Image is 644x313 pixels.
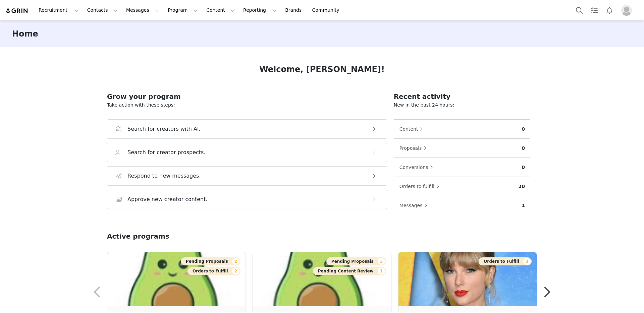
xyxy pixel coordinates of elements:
a: Brands [281,3,308,18]
button: Orders to fulfill [399,181,443,192]
h3: Respond to new messages. [127,172,201,180]
img: placeholder-profile.jpg [621,5,632,16]
p: New in the past 24 hours: [394,102,530,109]
button: Reporting [239,3,281,18]
h3: Search for creators with AI. [127,125,201,133]
img: 06b44680-3ff1-45e7-aaeb-a304bdb2704a.png [107,252,246,306]
a: Tasks [587,3,602,18]
h3: Home [12,28,38,40]
p: 0 [522,126,525,133]
h2: Recent activity [394,91,530,102]
h2: Grow your program [107,91,387,102]
button: Pending Content Review1 [313,267,386,275]
button: Messages [399,200,431,211]
button: Conversions [399,162,437,173]
button: Content [202,3,239,18]
button: Proposals [399,143,430,153]
button: Messages [122,3,163,18]
button: Profile [617,5,639,16]
button: Orders to Fulfill2 [187,267,240,275]
p: Take action with these steps: [107,102,387,109]
a: Community [308,3,346,18]
button: Pending Proposals3 [326,257,386,265]
button: Contacts [83,3,122,18]
h2: Active programs [107,231,169,241]
button: Search for creator prospects. [107,143,387,162]
p: 0 [522,164,525,171]
p: 1 [522,202,525,209]
button: Approve new creator content. [107,190,387,209]
h3: Search for creator prospects. [127,148,206,156]
button: Search [572,3,587,18]
img: bef5f65a-4411-4c8a-ad86-ca7419570f19.png [398,252,537,306]
button: Program [164,3,202,18]
button: Content [399,124,427,134]
img: grin logo [5,8,29,14]
button: Orders to Fulfill3 [479,257,532,265]
img: 3075cb10-f017-4b98-b91f-4c5ae8fa5d90.png [253,252,391,306]
p: 20 [519,183,525,190]
button: Notifications [602,3,617,18]
h1: Welcome, [PERSON_NAME]! [259,63,385,75]
button: Pending Proposals2 [181,257,240,265]
button: Respond to new messages. [107,166,387,186]
button: Recruitment [35,3,83,18]
p: 0 [522,145,525,152]
h3: Approve new creator content. [127,195,208,203]
button: Search for creators with AI. [107,119,387,139]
